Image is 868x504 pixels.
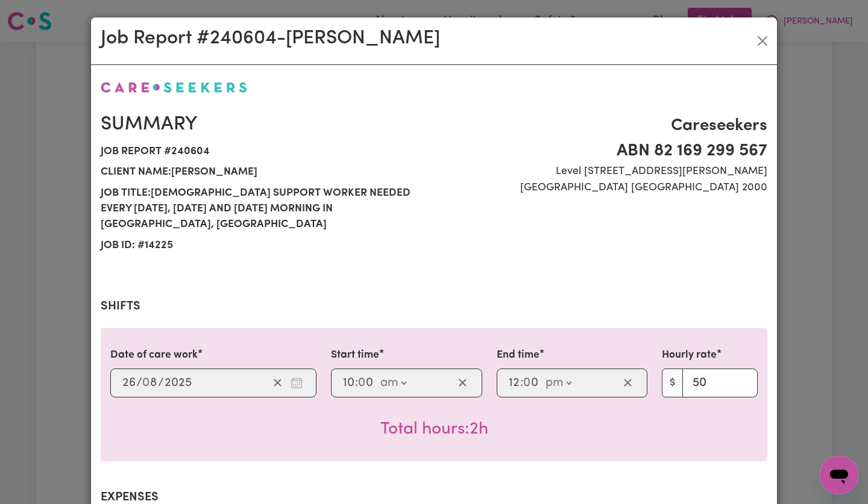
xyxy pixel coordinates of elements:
[662,347,717,363] label: Hourly rate
[355,376,358,390] span: :
[342,374,355,392] input: --
[101,162,427,182] span: Client name: [PERSON_NAME]
[158,376,164,390] span: /
[101,299,767,314] h2: Shifts
[101,82,247,93] img: Careseekers logo
[441,180,767,196] span: [GEOGRAPHIC_DATA] [GEOGRAPHIC_DATA] 2000
[142,377,149,389] span: 0
[441,138,767,164] span: ABN 82 169 299 567
[136,376,142,390] span: /
[524,374,539,392] input: --
[753,31,772,51] button: Close
[101,113,427,136] h2: Summary
[662,369,683,397] span: $
[359,374,374,392] input: --
[380,421,488,438] span: Total hours worked: 2 hours
[143,374,158,392] input: --
[101,142,427,162] span: Job report # 240604
[508,374,520,392] input: --
[101,183,427,235] span: Job title: [DEMOGRAPHIC_DATA] Support Worker Needed Every [DATE], [DATE] And [DATE] Morning In [G...
[122,374,136,392] input: --
[441,113,767,138] span: Careseekers
[523,377,530,389] span: 0
[101,235,427,256] span: Job ID: # 14225
[164,374,192,392] input: ----
[520,376,523,390] span: :
[820,456,858,494] iframe: Button to launch messaging window
[287,374,306,392] button: Enter the date of care work
[497,347,539,363] label: End time
[358,377,365,389] span: 0
[101,27,440,50] h2: Job Report # 240604 - [PERSON_NAME]
[441,164,767,179] span: Level [STREET_ADDRESS][PERSON_NAME]
[331,347,379,363] label: Start time
[268,374,287,392] button: Clear date
[110,347,198,363] label: Date of care work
